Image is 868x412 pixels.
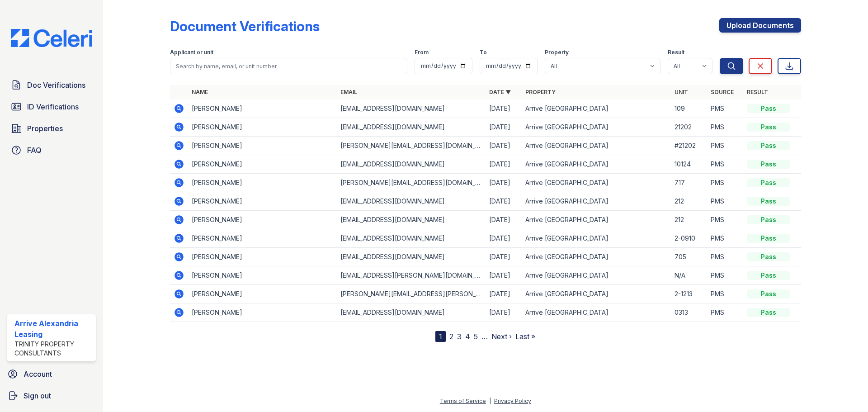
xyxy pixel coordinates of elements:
td: 109 [671,99,707,118]
td: [PERSON_NAME] [188,211,337,229]
td: PMS [707,155,743,174]
td: [DATE] [486,118,522,137]
label: Property [545,49,569,56]
td: Arrive [GEOGRAPHIC_DATA] [522,303,670,322]
div: Pass [747,215,790,224]
td: PMS [707,266,743,285]
div: Pass [747,160,790,169]
td: [PERSON_NAME] [188,248,337,266]
td: [DATE] [486,211,522,229]
td: [DATE] [486,285,522,303]
td: [DATE] [486,303,522,322]
td: [DATE] [486,137,522,155]
td: [DATE] [486,229,522,248]
label: Result [668,49,684,56]
div: Pass [747,289,790,298]
div: Pass [747,252,790,261]
td: [PERSON_NAME][EMAIL_ADDRESS][PERSON_NAME][DOMAIN_NAME] [337,285,486,303]
a: Date ▼ [489,89,511,95]
a: Sign out [4,387,99,405]
div: Pass [747,234,790,243]
td: PMS [707,248,743,266]
a: Last » [515,332,535,341]
a: Name [192,89,208,95]
td: Arrive [GEOGRAPHIC_DATA] [522,99,670,118]
td: PMS [707,99,743,118]
td: [PERSON_NAME] [188,118,337,137]
a: Unit [675,89,688,95]
div: Pass [747,123,790,132]
td: [DATE] [486,248,522,266]
span: Properties [27,123,63,134]
td: PMS [707,229,743,248]
a: Terms of Service [440,398,486,404]
td: [DATE] [486,155,522,174]
td: N/A [671,266,707,285]
td: Arrive [GEOGRAPHIC_DATA] [522,118,670,137]
a: Next › [491,332,512,341]
td: PMS [707,192,743,211]
div: Arrive Alexandria Leasing [14,318,92,340]
div: | [489,398,491,404]
td: 21202 [671,118,707,137]
label: From [415,49,429,56]
a: Account [4,365,99,383]
td: 212 [671,211,707,229]
a: Upload Documents [719,18,801,33]
td: PMS [707,303,743,322]
div: Pass [747,141,790,150]
td: PMS [707,285,743,303]
td: [PERSON_NAME] [188,266,337,285]
span: FAQ [27,145,42,156]
a: 5 [474,332,478,341]
td: 2-0910 [671,229,707,248]
td: 2-1213 [671,285,707,303]
td: [PERSON_NAME][EMAIL_ADDRESS][DOMAIN_NAME] [337,137,486,155]
a: Properties [7,119,96,137]
td: [DATE] [486,174,522,192]
a: Privacy Policy [494,398,531,404]
td: [PERSON_NAME] [188,192,337,211]
div: Pass [747,178,790,187]
a: 2 [449,332,453,341]
td: PMS [707,137,743,155]
td: PMS [707,174,743,192]
a: Source [711,89,734,95]
td: 0313 [671,303,707,322]
a: Result [747,89,768,95]
span: Account [24,369,52,379]
span: … [481,331,488,342]
td: [EMAIL_ADDRESS][DOMAIN_NAME] [337,99,486,118]
td: Arrive [GEOGRAPHIC_DATA] [522,174,670,192]
span: ID Verifications [27,101,79,112]
td: #21202 [671,137,707,155]
a: 3 [457,332,462,341]
div: Pass [747,197,790,206]
td: [EMAIL_ADDRESS][DOMAIN_NAME] [337,118,486,137]
td: 705 [671,248,707,266]
td: [PERSON_NAME][EMAIL_ADDRESS][DOMAIN_NAME] [337,174,486,192]
a: 4 [465,332,470,341]
span: Doc Verifications [27,80,85,90]
td: [EMAIL_ADDRESS][DOMAIN_NAME] [337,155,486,174]
input: Search by name, email, or unit number [170,58,407,74]
td: [DATE] [486,266,522,285]
td: [EMAIL_ADDRESS][PERSON_NAME][DOMAIN_NAME] [337,266,486,285]
div: Document Verifications [170,18,320,34]
td: PMS [707,118,743,137]
td: [PERSON_NAME] [188,285,337,303]
label: To [480,49,487,56]
td: [EMAIL_ADDRESS][DOMAIN_NAME] [337,211,486,229]
a: Doc Verifications [7,76,96,94]
label: Applicant or unit [170,49,213,56]
td: Arrive [GEOGRAPHIC_DATA] [522,192,670,211]
td: [PERSON_NAME] [188,229,337,248]
td: Arrive [GEOGRAPHIC_DATA] [522,211,670,229]
a: Email [340,89,357,95]
td: [PERSON_NAME] [188,303,337,322]
td: PMS [707,211,743,229]
td: 10124 [671,155,707,174]
span: Sign out [24,390,51,401]
a: FAQ [7,141,96,159]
